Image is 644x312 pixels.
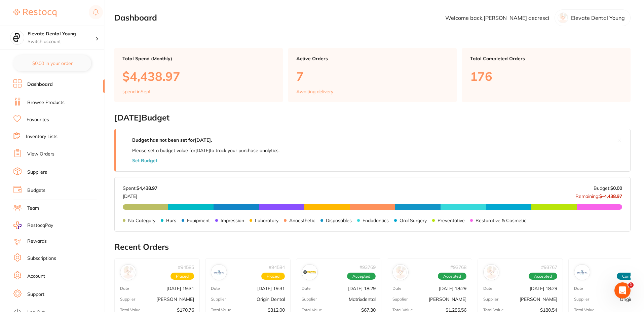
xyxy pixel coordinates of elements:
a: Browse Products [27,99,65,106]
a: Suppliers [27,169,47,176]
img: Origin Dental [213,266,225,279]
h2: Recent Orders [114,242,631,252]
p: Elevate Dental Young [571,15,625,21]
p: Endodontics [363,218,389,223]
p: Origin Dental [257,297,285,302]
a: Team [27,205,39,212]
a: Account [27,273,45,280]
p: Preventative [438,218,465,223]
iframe: Intercom live chat [614,282,631,299]
p: Please set a budget value for [DATE] to track your purchase analytics. [132,148,279,153]
span: Placed [261,273,285,280]
p: [DATE] 18:29 [530,286,557,291]
p: [DATE] [123,191,157,199]
h2: Dashboard [114,13,157,23]
p: Laboratory [255,218,278,223]
p: [DATE] 19:31 [257,286,285,291]
a: Budgets [27,187,45,194]
p: [PERSON_NAME] [520,297,557,302]
p: Date [302,286,311,291]
span: Placed [171,273,194,280]
a: Active Orders7Awaiting delivery [288,48,457,102]
p: # 94585 [178,265,194,270]
p: Spent: [123,185,157,191]
span: Accepted [438,273,466,280]
a: Subscriptions [27,255,56,262]
p: Matrixdental [349,297,376,302]
p: Budget: [594,185,622,191]
img: Origin Dental [576,266,589,279]
p: Supplier [483,297,498,302]
img: Matrixdental [303,266,316,279]
p: Equipment [187,218,210,223]
a: Total Completed Orders176 [462,48,631,102]
p: Switch account [28,38,96,45]
p: No Category [128,218,155,223]
p: 7 [296,69,449,83]
p: [PERSON_NAME] [429,297,466,302]
a: View Orders [27,151,54,158]
p: Welcome back, [PERSON_NAME] decresci [445,15,549,21]
a: Total Spend (Monthly)$4,438.97spend inSept [114,48,283,102]
p: Active Orders [296,56,449,61]
span: 1 [628,282,634,288]
p: [PERSON_NAME] [156,297,194,302]
p: [DATE] 18:29 [439,286,466,291]
a: Favourites [27,116,49,123]
span: RestocqPay [27,222,53,229]
img: Elevate Dental Young [10,31,24,44]
strong: $-4,438.97 [599,193,622,199]
p: # 94584 [269,265,285,270]
img: Adam Dental [122,266,135,279]
a: Restocq Logo [13,5,56,21]
span: Accepted [347,273,376,280]
a: Inventory Lists [26,133,58,140]
a: RestocqPay [13,221,53,229]
p: [DATE] 18:29 [348,286,376,291]
h4: Elevate Dental Young [28,31,96,37]
strong: $4,438.97 [137,185,157,191]
p: Supplier [120,297,135,302]
img: RestocqPay [13,221,22,229]
p: Date [392,286,402,291]
p: Restorative & Cosmetic [476,218,526,223]
p: 176 [470,69,622,83]
p: Remaining: [575,191,622,199]
p: Date [574,286,583,291]
button: Set Budget [132,158,157,163]
p: Date [211,286,220,291]
strong: Budget has not been set for [DATE] . [132,137,212,143]
p: # 93767 [541,265,557,270]
p: Awaiting delivery [296,89,333,94]
strong: $0.00 [610,185,622,191]
p: Supplier [302,297,317,302]
p: Oral Surgery [400,218,427,223]
img: Adam Dental [485,266,498,279]
a: Support [27,291,44,298]
p: Supplier [211,297,226,302]
button: $0.00 in your order [13,55,91,71]
p: Date [120,286,129,291]
a: Rewards [27,238,47,245]
p: Supplier [392,297,408,302]
p: Impression [221,218,244,223]
p: Total Spend (Monthly) [122,56,275,61]
span: Accepted [529,273,557,280]
p: $4,438.97 [122,69,275,83]
p: Anaesthetic [289,218,315,223]
img: Henry Schein Halas [394,266,407,279]
p: Date [483,286,492,291]
p: Supplier [574,297,589,302]
p: Total Completed Orders [470,56,622,61]
p: Disposables [326,218,352,223]
h2: [DATE] Budget [114,113,631,123]
a: Dashboard [27,81,53,88]
p: spend in Sept [122,89,151,94]
p: # 93769 [359,265,376,270]
p: # 93768 [450,265,466,270]
p: [DATE] 19:31 [166,286,194,291]
img: Restocq Logo [13,9,56,17]
p: Burs [166,218,176,223]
